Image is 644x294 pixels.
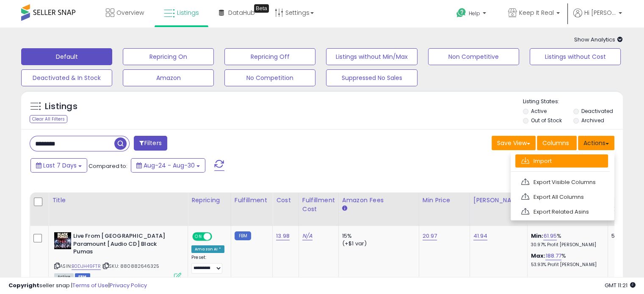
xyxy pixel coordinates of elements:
a: 13.98 [276,232,290,240]
button: Actions [578,136,614,150]
a: Help [450,1,495,27]
span: Show Analytics [574,36,623,44]
a: 61.95 [543,232,557,240]
th: The percentage added to the cost of goods (COGS) that forms the calculator for Min & Max prices. [527,192,608,226]
button: Amazon [123,69,214,86]
i: Get Help [456,8,467,18]
button: Listings without Cost [530,48,621,65]
button: Default [21,48,112,65]
button: Deactivated & In Stock [21,69,112,86]
button: Filters [134,136,167,151]
span: ON [193,233,204,240]
div: Min Price [423,196,466,205]
span: All listings currently available for purchase on Amazon [54,273,74,280]
div: Cost [276,196,295,205]
div: Title [52,196,184,205]
div: 15% [342,232,412,240]
button: Save View [492,136,536,150]
b: Min: [531,232,544,240]
button: Suppressed No Sales [326,69,417,86]
b: Live From [GEOGRAPHIC_DATA] Paramount [Audio CD] Black Pumas [73,232,176,258]
span: | SKU: 880882646325 [102,263,159,269]
button: No Competition [224,69,315,86]
button: Non Competitive [428,48,519,65]
p: 53.93% Profit [PERSON_NAME] [531,262,601,268]
span: Help [469,10,480,17]
p: Listing States: [523,98,623,106]
a: 20.97 [423,232,437,240]
span: FBM [75,273,90,280]
div: Amazon AI * [191,245,224,253]
div: Repricing [191,196,227,205]
div: Fulfillment [235,196,269,205]
a: Export Visible Columns [515,176,608,189]
span: Columns [542,139,569,147]
div: Clear All Filters [30,115,67,123]
a: Export All Columns [515,190,608,203]
div: Preset: [191,255,224,274]
label: Out of Stock [531,117,562,124]
div: [PERSON_NAME] [473,196,524,205]
strong: Copyright [8,281,39,289]
a: Hi [PERSON_NAME] [573,8,622,27]
span: OFF [211,233,224,240]
button: Repricing On [123,48,214,65]
span: Aug-24 - Aug-30 [144,161,195,170]
div: % [531,252,601,268]
label: Active [531,107,547,115]
span: Last 7 Days [43,161,77,170]
span: 2025-09-7 11:21 GMT [605,281,636,289]
span: DataHub [228,8,255,17]
button: Columns [537,136,577,150]
a: 41.94 [473,232,488,240]
button: Aug-24 - Aug-30 [131,158,205,173]
span: Keep It Real [519,8,554,17]
button: Repricing Off [224,48,315,65]
a: Terms of Use [72,281,108,289]
a: Privacy Policy [110,281,147,289]
div: % [531,232,601,248]
div: Tooltip anchor [254,4,269,13]
a: Import [515,154,608,168]
b: Max: [531,252,546,260]
div: seller snap | | [8,282,147,290]
a: N/A [302,232,312,240]
span: Listings [177,8,199,17]
img: 51B-eNcuHOL._SL40_.jpg [54,232,71,249]
label: Deactivated [581,107,613,115]
div: Fulfillment Cost [302,196,335,214]
a: Export Related Asins [515,205,608,218]
span: Hi [PERSON_NAME] [584,8,616,17]
label: Archived [581,117,604,124]
small: FBM [235,231,251,240]
a: 188.77 [545,252,561,260]
small: Amazon Fees. [342,205,347,212]
div: (+$1 var) [342,240,412,247]
p: 30.97% Profit [PERSON_NAME] [531,242,601,248]
h5: Listings [45,101,77,113]
div: 5 [611,232,638,240]
div: Amazon Fees [342,196,415,205]
a: B0DJH49FTR [72,263,101,270]
span: Overview [116,8,144,17]
button: Last 7 Days [30,158,87,173]
button: Listings without Min/Max [326,48,417,65]
span: Compared to: [88,162,127,170]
